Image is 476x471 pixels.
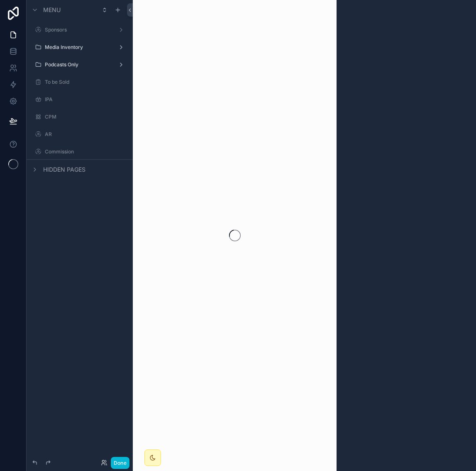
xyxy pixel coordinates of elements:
label: CPM [45,114,126,120]
label: AR [45,131,126,138]
label: Sponsors [45,27,115,33]
span: Hidden pages [43,165,85,174]
span: Menu [43,6,61,14]
label: IPA [45,96,126,103]
label: Media Inventory [45,44,115,51]
label: To be Sold [45,79,126,85]
button: Done [111,457,129,469]
label: Podcasts Only [45,61,115,68]
label: Commission [45,148,126,155]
